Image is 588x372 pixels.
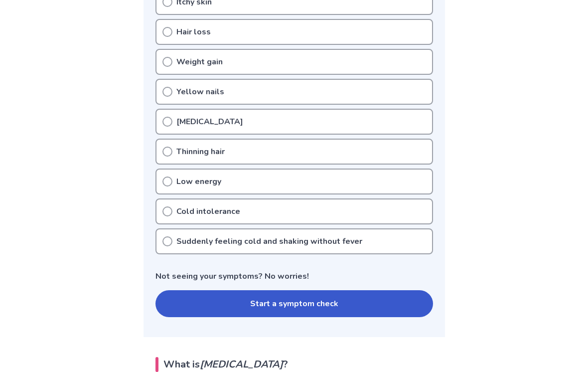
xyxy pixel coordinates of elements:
[176,146,225,158] p: Thinning hair
[155,290,433,317] button: Start a symptom check
[176,26,211,38] p: Hair loss
[176,176,221,187] p: Low energy
[155,270,433,282] p: Not seeing your symptoms? No worries!
[200,358,283,371] em: [MEDICAL_DATA]
[176,86,224,98] p: Yellow nails
[176,205,240,217] p: Cold intolerance
[176,116,243,128] p: [MEDICAL_DATA]
[176,56,223,68] p: Weight gain
[176,235,362,247] p: Suddenly feeling cold and shaking without fever
[155,357,433,372] h2: What is ?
